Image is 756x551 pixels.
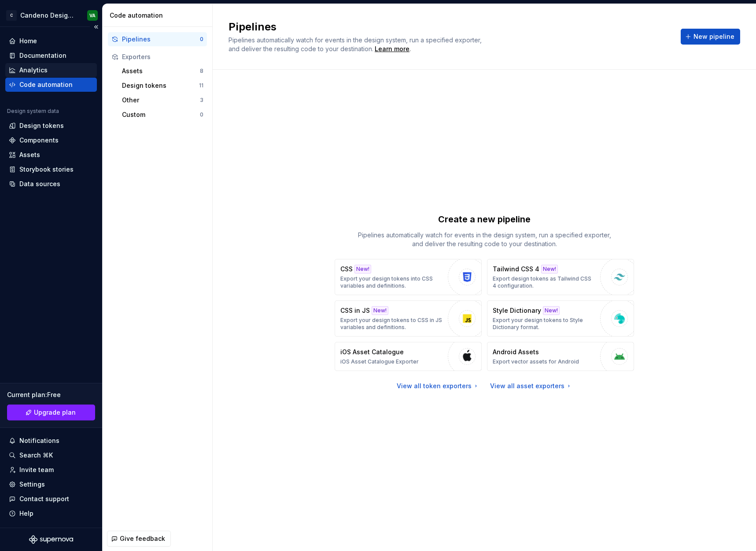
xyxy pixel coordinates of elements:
[5,434,97,448] button: Notifications
[19,495,69,503] div: Contact support
[122,67,200,75] div: Assets
[19,509,33,518] div: Help
[19,436,59,445] div: Notifications
[2,6,100,25] button: CCandeno Design systemVA
[118,79,207,93] button: Design tokens11
[7,108,59,115] div: Design system data
[110,11,209,20] div: Code automation
[490,382,572,390] a: View all asset exporters
[681,29,740,45] button: New pipeline
[438,213,531,225] p: Create a new pipeline
[5,162,97,176] a: Storybook stories
[5,119,97,133] a: Design tokens
[34,408,76,417] span: Upgrade plan
[122,52,203,61] div: Exporters
[200,67,203,75] div: 8
[340,275,443,289] p: Export your design tokens into CSS variables and definitions.
[373,46,411,52] span: .
[340,348,404,356] p: iOS Asset Catalogue
[19,121,64,130] div: Design tokens
[5,506,97,521] button: Help
[5,177,97,191] a: Data sources
[493,358,579,365] p: Export vector assets for Android
[89,12,96,19] div: VA
[90,21,102,33] button: Collapse sidebar
[107,531,171,547] button: Give feedback
[19,51,66,60] div: Documentation
[340,317,443,331] p: Export your design tokens to CSS in JS variables and definitions.
[493,265,539,274] p: Tailwind CSS 4
[5,148,97,162] a: Assets
[19,451,53,460] div: Search ⌘K
[487,300,634,337] button: Style DictionaryNew!Export your design tokens to Style Dictionary format.
[335,342,482,371] button: iOS Asset CatalogueiOS Asset Catalogue Exporter
[5,477,97,491] a: Settings
[19,165,74,174] div: Storybook stories
[397,382,479,390] a: View all token exporters
[19,180,60,188] div: Data sources
[200,111,203,118] div: 0
[19,80,73,89] div: Code automation
[122,81,199,90] div: Design tokens
[200,97,203,104] div: 3
[693,32,734,41] span: New pipeline
[493,275,596,289] p: Export design tokens as Tailwind CSS 4 configuration.
[352,231,616,248] p: Pipelines automatically watch for events in the design system, run a specified exporter, and deli...
[122,35,200,44] div: Pipelines
[5,133,97,147] a: Components
[7,390,95,399] div: Current plan : Free
[6,10,17,21] div: C
[5,34,97,48] a: Home
[5,49,97,63] a: Documentation
[335,300,482,337] button: CSS in JSNew!Export your design tokens to CSS in JS variables and definitions.
[19,150,40,159] div: Assets
[19,465,54,474] div: Invite team
[340,358,419,365] p: iOS Asset Catalogue Exporter
[229,20,670,34] h2: Pipelines
[118,93,207,107] button: Other3
[493,348,539,356] p: Android Assets
[5,492,97,506] button: Contact support
[20,11,77,20] div: Candeno Design system
[487,342,634,371] button: Android AssetsExport vector assets for Android
[487,259,634,295] button: Tailwind CSS 4New!Export design tokens as Tailwind CSS 4 configuration.
[5,63,97,77] a: Analytics
[372,306,388,315] div: New!
[340,306,370,315] p: CSS in JS
[493,306,541,315] p: Style Dictionary
[122,110,200,119] div: Custom
[229,36,483,52] span: Pipelines automatically watch for events in the design system, run a specified exporter, and deli...
[122,96,200,105] div: Other
[340,265,353,274] p: CSS
[108,32,207,46] button: Pipelines0
[335,259,482,295] button: CSSNew!Export your design tokens into CSS variables and definitions.
[19,480,45,489] div: Settings
[5,78,97,92] a: Code automation
[354,265,371,274] div: New!
[120,534,165,543] span: Give feedback
[118,108,207,122] button: Custom0
[29,535,73,544] svg: Supernova Logo
[493,317,596,331] p: Export your design tokens to Style Dictionary format.
[118,64,207,78] button: Assets8
[541,265,558,274] div: New!
[200,36,203,43] div: 0
[543,306,560,315] div: New!
[375,45,409,53] a: Learn more
[5,463,97,477] a: Invite team
[19,37,37,45] div: Home
[5,448,97,462] button: Search ⌘K
[199,82,203,89] div: 11
[19,136,59,145] div: Components
[19,66,48,75] div: Analytics
[7,405,95,420] a: Upgrade plan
